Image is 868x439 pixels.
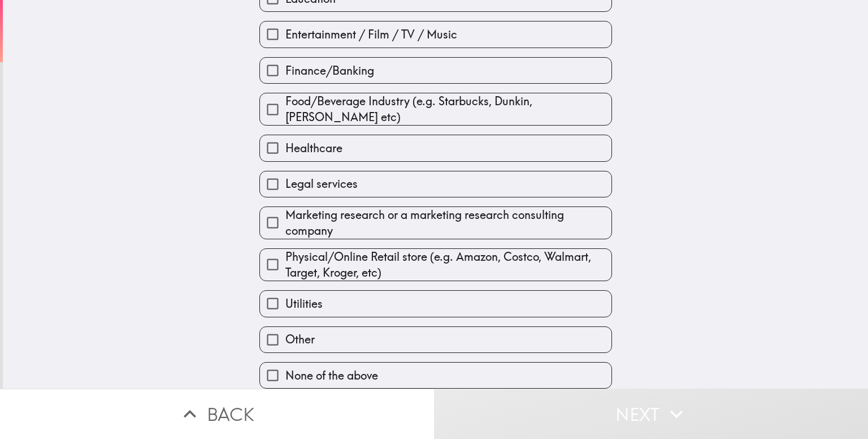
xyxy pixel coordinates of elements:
[260,327,611,352] button: Other
[260,207,611,239] button: Marketing research or a marketing research consulting company
[260,135,611,161] button: Healthcare
[260,93,611,125] button: Food/Beverage Industry (e.g. Starbucks, Dunkin, [PERSON_NAME] etc)
[285,249,611,281] span: Physical/Online Retail store (e.g. Amazon, Costco, Walmart, Target, Kroger, etc)
[285,207,611,239] span: Marketing research or a marketing research consulting company
[285,296,323,312] span: Utilities
[285,176,358,192] span: Legal services
[285,63,374,79] span: Finance/Banking
[434,389,868,439] button: Next
[260,171,611,197] button: Legal services
[260,21,611,47] button: Entertainment / Film / TV / Music
[260,291,611,316] button: Utilities
[260,363,611,388] button: None of the above
[285,332,315,347] span: Other
[260,249,611,281] button: Physical/Online Retail store (e.g. Amazon, Costco, Walmart, Target, Kroger, etc)
[285,368,378,384] span: None of the above
[260,58,611,83] button: Finance/Banking
[285,93,611,125] span: Food/Beverage Industry (e.g. Starbucks, Dunkin, [PERSON_NAME] etc)
[285,27,457,42] span: Entertainment / Film / TV / Music
[285,140,342,156] span: Healthcare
